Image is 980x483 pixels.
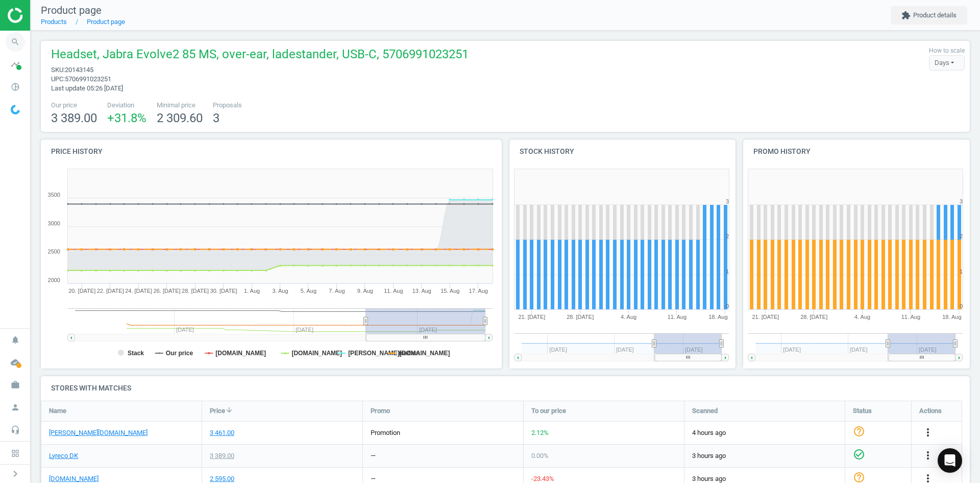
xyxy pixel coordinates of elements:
[48,248,60,255] text: 2500
[725,198,728,204] text: 3
[531,452,549,459] span: 0.00 %
[125,288,152,294] tspan: 24. [DATE]
[166,350,193,357] tspan: Our price
[692,406,718,416] span: Scanned
[938,448,962,473] div: Open Intercom Messenger
[48,277,60,283] text: 2000
[244,288,260,294] tspan: 1. Aug
[348,350,450,357] tspan: [PERSON_NAME][DOMAIN_NAME]
[752,314,779,320] tspan: 21. [DATE]
[48,192,60,198] text: 3500
[51,75,65,83] span: upc :
[49,406,66,416] span: Name
[854,314,870,320] tspan: 4. Aug
[210,451,234,461] div: 3 389.00
[922,426,934,440] button: more_vert
[51,84,123,92] span: Last update 05:26 [DATE]
[8,8,80,23] img: ajHJNr6hYgQAAAAASUVORK5CYII=
[371,406,390,416] span: Promo
[87,18,125,26] a: Product page
[51,111,97,125] span: 3 389.00
[743,140,970,164] h4: Promo history
[891,6,967,25] button: extensionProduct details
[6,55,25,74] i: timeline
[107,101,146,110] span: Deviation
[725,233,728,239] text: 2
[725,303,728,309] text: 0
[371,451,376,461] div: —
[853,406,872,416] span: Status
[667,314,686,320] tspan: 11. Aug
[942,314,961,320] tspan: 18. Aug
[210,288,237,294] tspan: 30. [DATE]
[41,140,502,164] h4: Price history
[48,220,60,226] text: 3000
[157,111,203,125] span: 2 309.60
[901,11,911,20] i: extension
[929,47,965,55] label: How to scale
[3,467,28,480] button: chevron_right
[960,303,963,309] text: 0
[49,428,148,438] a: [PERSON_NAME][DOMAIN_NAME]
[6,330,25,350] i: notifications
[518,314,545,320] tspan: 21. [DATE]
[6,32,25,52] i: search
[708,314,727,320] tspan: 18. Aug
[919,406,942,416] span: Actions
[9,468,21,480] i: chevron_right
[291,350,342,357] tspan: [DOMAIN_NAME]
[922,426,934,439] i: more_vert
[901,314,920,320] tspan: 11. Aug
[65,66,93,74] span: 20143145
[469,288,488,294] tspan: 17. Aug
[960,268,963,274] text: 1
[128,350,144,357] tspan: Stack
[41,376,970,400] h4: Stores with matches
[384,288,403,294] tspan: 11. Aug
[329,288,345,294] tspan: 7. Aug
[272,288,288,294] tspan: 3. Aug
[213,111,219,125] span: 3
[6,420,25,440] i: headset_mic
[11,105,20,114] img: wGWNvw8QSZomAAAAABJRU5ErkJggg==
[51,46,469,65] span: Headset, Jabra Evolve2 85 MS, over-ear, ladestander, USB-C, 5706991023251
[107,111,146,125] span: +31.8 %
[41,18,67,26] a: Products
[399,350,420,357] tspan: median
[371,429,400,436] span: promotion
[531,429,549,436] span: 2.12 %
[49,451,78,461] a: Lyreco DK
[960,198,963,204] text: 3
[51,66,65,74] span: sku :
[65,75,111,83] span: 5706991023251
[853,425,865,438] i: help_outline
[154,288,181,294] tspan: 26. [DATE]
[301,288,316,294] tspan: 5. Aug
[725,268,728,274] text: 1
[157,101,203,110] span: Minimal price
[41,4,102,16] span: Product page
[929,55,965,71] div: Days
[567,314,594,320] tspan: 28. [DATE]
[692,451,837,461] span: 3 hours ago
[6,398,25,417] i: person
[210,406,225,416] span: Price
[225,406,233,414] i: arrow_downward
[6,77,25,97] i: pie_chart_outlined
[922,449,934,463] button: more_vert
[6,375,25,395] i: work
[215,350,266,357] tspan: [DOMAIN_NAME]
[357,288,373,294] tspan: 9. Aug
[51,101,97,110] span: Our price
[853,448,865,461] i: check_circle_outline
[692,428,837,438] span: 4 hours ago
[97,288,124,294] tspan: 22. [DATE]
[620,314,636,320] tspan: 4. Aug
[960,233,963,239] text: 2
[68,288,95,294] tspan: 20. [DATE]
[509,140,736,164] h4: Stock history
[531,475,554,482] span: -23.43 %
[6,353,25,372] i: cloud_done
[922,449,934,462] i: more_vert
[182,288,209,294] tspan: 28. [DATE]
